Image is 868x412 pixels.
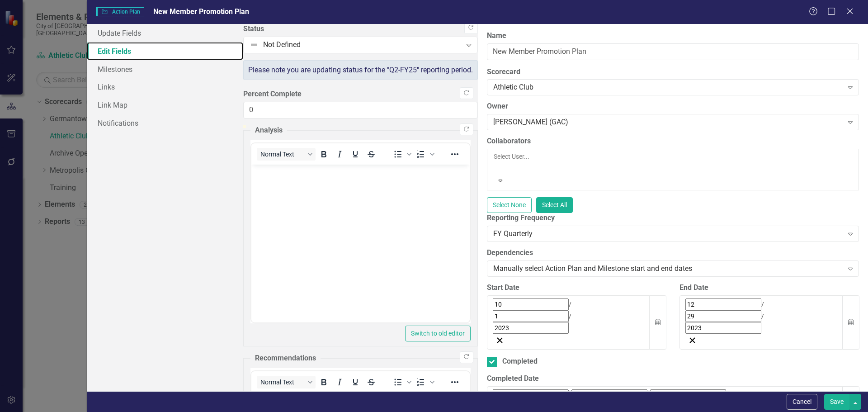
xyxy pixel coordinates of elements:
span: / [569,313,571,320]
button: Underline [348,376,363,388]
div: Completed Date [487,374,859,384]
div: End Date [679,283,859,293]
button: Italic [332,148,347,161]
label: Status [243,24,478,34]
a: Milestones [87,60,243,78]
span: / [569,301,571,308]
label: Owner [487,101,859,112]
div: Bullet list [390,148,413,161]
label: Reporting Frequency [487,213,859,223]
button: Strikethrough [363,148,379,161]
div: Manually select Action Plan and Milestone start and end dates [493,263,843,274]
button: Switch to old editor [405,326,471,341]
span: New Member Promotion Plan [153,7,249,16]
div: Start Date [487,283,666,293]
span: Normal Text [260,379,305,386]
button: Select All [536,197,573,213]
a: Notifications [87,114,243,132]
button: Block Normal Text [257,376,316,388]
button: Bold [316,376,331,388]
div: FY Quarterly [493,229,843,239]
button: Bold [316,148,331,161]
legend: Analysis [250,125,287,136]
button: Underline [348,148,363,161]
a: Link Map [87,96,243,114]
legend: Recommendations [250,353,321,364]
div: Completed [502,356,538,367]
label: Dependencies [487,248,859,258]
div: [PERSON_NAME] (GAC) [493,117,843,128]
button: Strikethrough [363,376,379,388]
a: Update Fields [87,24,243,42]
div: Athletic Club [493,82,843,93]
button: Reveal or hide additional toolbar items [447,376,462,388]
a: Links [87,78,243,96]
span: Action Plan [96,7,144,16]
span: Normal Text [260,151,305,158]
label: Percent Complete [243,89,478,99]
button: Cancel [787,394,817,410]
label: Name [487,31,859,41]
span: / [761,301,764,308]
div: Bullet list [390,376,413,388]
div: Select User... [494,152,852,161]
iframe: Rich Text Area [251,165,470,322]
button: Italic [332,376,347,388]
button: Select None [487,197,532,213]
button: Save [824,394,849,410]
a: Edit Fields [87,42,243,60]
div: Numbered list [413,148,436,161]
button: Reveal or hide additional toolbar items [447,148,462,161]
input: Action Plan Name [487,43,859,60]
div: Please note you are updating status for the "Q2-FY25" reporting period. [243,60,478,81]
label: Collaborators [487,136,859,147]
div: Numbered list [413,376,436,388]
button: Block Normal Text [257,148,316,161]
span: / [761,313,764,320]
label: Scorecard [487,67,859,77]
